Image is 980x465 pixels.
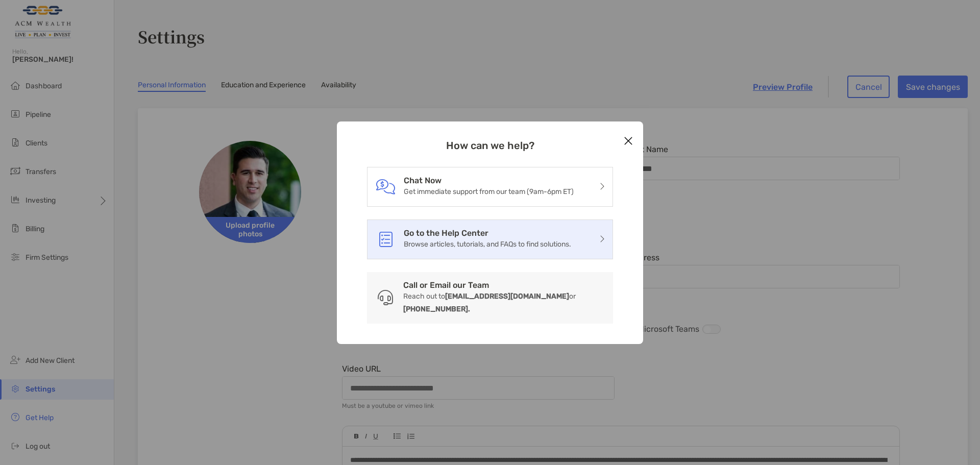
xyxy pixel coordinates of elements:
[367,139,613,152] h3: How can we help?
[404,228,571,238] h3: Go to the Help Center
[403,305,470,313] b: [PHONE_NUMBER].
[404,185,574,198] p: Get immediate support from our team (9am-6pm ET)
[404,238,571,251] p: Browse articles, tutorials, and FAQs to find solutions.
[445,292,569,301] b: [EMAIL_ADDRESS][DOMAIN_NAME]
[403,290,605,315] p: Reach out to or
[404,228,571,251] a: Go to the Help CenterBrowse articles, tutorials, and FAQs to find solutions.
[403,280,605,290] h3: Call or Email our Team
[337,121,643,344] div: modal
[404,176,574,185] h3: Chat Now
[621,134,636,149] button: Close modal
